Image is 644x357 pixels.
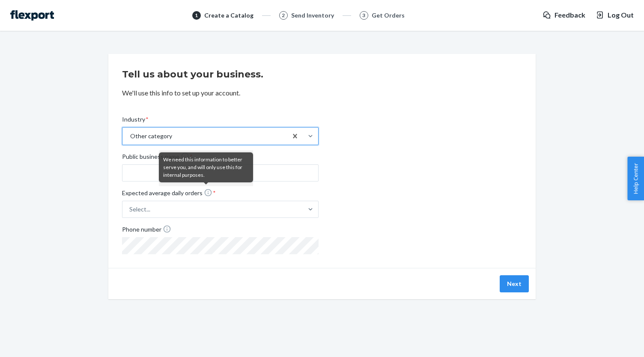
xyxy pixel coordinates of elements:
div: Other category [130,132,172,140]
button: Next [500,275,529,292]
span: Expected average daily orders [122,188,216,201]
span: 1 [195,12,198,19]
div: Send Inventory [291,11,334,20]
span: 3 [362,12,365,19]
div: We need this information to better serve you, and will only use this for internal purposes. [163,156,249,179]
button: Log Out [596,10,634,20]
span: Log Out [608,10,634,20]
div: Create a Catalog [204,11,253,20]
button: Help Center [627,157,644,200]
span: 2 [282,12,285,19]
span: Phone number [122,225,171,237]
span: Public business name [122,152,193,164]
h2: Tell us about your business. [122,68,522,81]
p: We'll use this info to set up your account. [122,88,522,98]
span: Industry [122,115,149,127]
div: Select... [129,205,150,214]
input: Public business name * [122,164,319,181]
a: Feedback [543,10,585,20]
div: Get Orders [372,11,405,20]
span: Feedback [555,10,585,20]
img: Flexport logo [10,10,54,21]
